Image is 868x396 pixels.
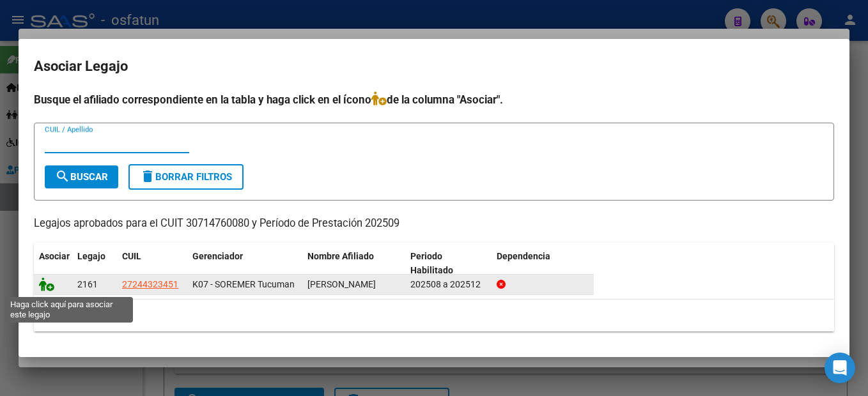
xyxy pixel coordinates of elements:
div: 202508 a 202512 [410,277,486,292]
datatable-header-cell: Asociar [34,243,72,285]
span: Legajo [77,251,105,261]
span: ORMACHEA SILVIA ROXANA [307,279,376,289]
datatable-header-cell: Nombre Afiliado [302,243,405,285]
datatable-header-cell: Gerenciador [187,243,302,285]
span: 27244323451 [122,279,178,289]
datatable-header-cell: Periodo Habilitado [405,243,492,285]
span: Asociar [39,251,70,261]
span: CUIL [122,251,141,261]
datatable-header-cell: CUIL [117,243,187,285]
mat-icon: delete [140,169,155,184]
div: Open Intercom Messenger [825,353,855,383]
button: Buscar [45,165,118,188]
datatable-header-cell: Dependencia [492,243,594,285]
span: K07 - SOREMER Tucuman [192,279,295,289]
span: Borrar Filtros [140,171,232,183]
span: Buscar [55,171,108,183]
span: Nombre Afiliado [307,251,374,261]
span: 2161 [77,279,98,289]
div: 1 registros [34,300,834,331]
mat-icon: search [55,169,70,184]
datatable-header-cell: Legajo [72,243,117,285]
p: Legajos aprobados para el CUIT 30714760080 y Período de Prestación 202509 [34,216,834,232]
span: Periodo Habilitado [410,251,453,276]
span: Dependencia [497,251,550,261]
span: Gerenciador [192,251,243,261]
button: Borrar Filtros [128,164,244,190]
h4: Busque el afiliado correspondiente en la tabla y haga click en el ícono de la columna "Asociar". [34,91,834,108]
h2: Asociar Legajo [34,54,834,79]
